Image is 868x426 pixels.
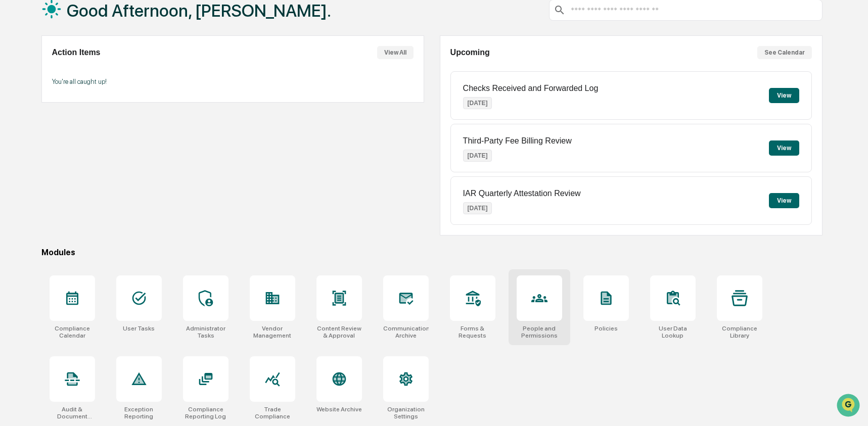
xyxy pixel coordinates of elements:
[450,48,490,57] h2: Upcoming
[20,147,64,157] span: Data Lookup
[67,1,331,21] h1: Good Afternoon, [PERSON_NAME].
[769,193,799,208] button: View
[377,46,414,59] button: View All
[50,406,95,420] div: Audit & Document Logs
[717,325,762,339] div: Compliance Library
[10,148,18,156] div: 🔎
[34,77,166,87] div: Start new chat
[183,325,229,339] div: Administrator Tasks
[650,325,696,339] div: User Data Lookup
[769,88,799,103] button: View
[71,171,122,179] a: Powered byPylon
[463,189,581,198] p: IAR Quarterly Attestation Review
[20,127,65,137] span: Preclearance
[316,325,362,339] div: Content Review & Approval
[83,127,125,137] span: Attestations
[10,128,18,136] div: 🖐️
[250,325,295,339] div: Vendor Management
[250,406,295,420] div: Trade Compliance
[116,406,162,420] div: Exception Reporting
[463,97,492,109] p: [DATE]
[757,46,812,59] button: See Calendar
[41,248,823,257] div: Modules
[172,80,184,92] button: Start new chat
[517,325,562,339] div: People and Permissions
[463,150,492,162] p: [DATE]
[6,143,68,161] a: 🔎Data Lookup
[52,78,414,85] p: You're all caught up!
[50,325,95,339] div: Compliance Calendar
[73,128,81,136] div: 🗄️
[6,123,69,141] a: 🖐️Preclearance
[383,406,429,420] div: Organization Settings
[69,123,129,141] a: 🗄️Attestations
[316,406,362,413] div: Website Archive
[10,21,184,37] p: How can we help?
[595,325,618,332] div: Policies
[10,77,28,96] img: 1746055101610-c473b297-6a78-478c-a979-82029cc54cd1
[123,325,155,332] div: User Tasks
[463,202,492,214] p: [DATE]
[836,393,863,420] iframe: Open customer support
[450,325,495,339] div: Forms & Requests
[769,140,799,156] button: View
[34,87,128,96] div: We're available if you need us!
[52,48,101,57] h2: Action Items
[101,171,122,179] span: Pylon
[383,325,429,339] div: Communications Archive
[463,136,572,146] p: Third-Party Fee Billing Review
[463,84,599,93] p: Checks Received and Forwarded Log
[183,406,229,420] div: Compliance Reporting Log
